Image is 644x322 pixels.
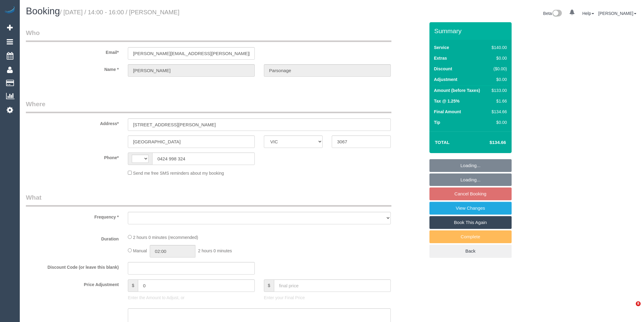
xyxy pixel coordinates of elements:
a: Book This Again [429,216,512,229]
label: Service [434,44,449,51]
small: / [DATE] / 14:00 - 16:00 / [PERSON_NAME] [60,9,180,16]
input: final price [274,279,391,292]
label: Extras [434,55,447,61]
label: Name * [21,64,123,72]
label: Tip [434,119,440,125]
p: Enter your Final Price [264,295,391,301]
div: $134.66 [489,109,507,115]
label: Adjustment [434,76,457,82]
input: Email* [128,47,255,60]
div: $133.00 [489,87,507,93]
label: Duration [21,234,123,242]
input: First Name* [128,64,255,77]
div: $1.66 [489,98,507,104]
span: $ [128,279,138,292]
legend: Who [26,28,391,42]
img: New interface [552,10,562,18]
span: 2 hours 0 minutes (recommended) [133,235,198,240]
span: 8 [636,301,641,306]
a: [PERSON_NAME] [598,11,636,16]
label: Phone* [21,152,123,161]
h3: Summary [434,27,509,34]
label: Discount Code (or leave this blank) [21,262,123,270]
span: $ [264,279,274,292]
legend: Where [26,100,391,113]
label: Final Amount [434,109,461,115]
img: Automaid Logo [4,6,16,15]
span: 2 hours 0 minutes [198,248,232,253]
input: Phone* [152,152,255,165]
label: Email* [21,47,123,55]
div: $0.00 [489,55,507,61]
div: $0.00 [489,119,507,125]
a: View Changes [429,202,512,215]
label: Address* [21,118,123,127]
span: Send me free SMS reminders about my booking [133,171,224,176]
label: Tax @ 1.25% [434,98,460,104]
a: Back [429,245,512,257]
label: Price Adjustment [21,279,123,288]
a: Help [582,11,594,16]
a: Beta [543,11,562,16]
div: $140.00 [489,44,507,51]
span: Booking [26,6,60,16]
label: Discount [434,66,452,72]
label: Amount (before Taxes) [434,87,480,93]
input: Suburb* [128,135,255,148]
input: Post Code* [332,135,390,148]
input: Last Name* [264,64,391,77]
label: Frequency * [21,212,123,220]
p: Enter the Amount to Adjust, or [128,295,255,301]
legend: What [26,193,391,207]
iframe: Intercom live chat [623,301,638,316]
div: ($0.00) [489,66,507,72]
span: Manual [133,248,147,253]
div: $0.00 [489,76,507,82]
strong: Total [435,140,450,145]
h4: $134.66 [471,140,506,145]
